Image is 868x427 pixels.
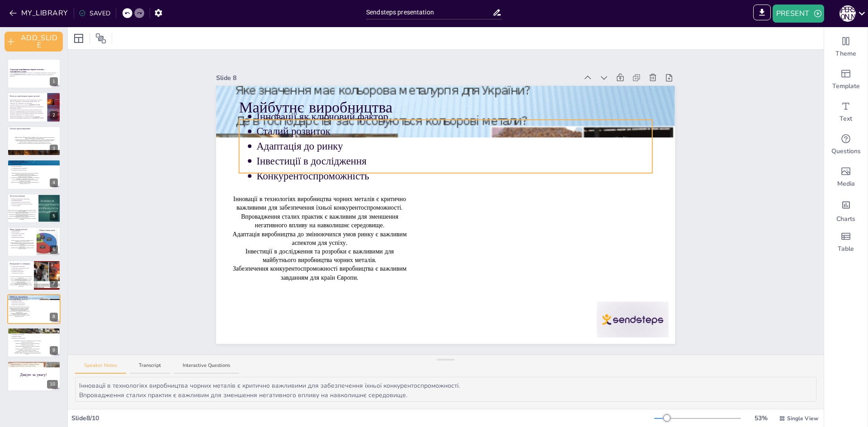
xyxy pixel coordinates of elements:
p: Підвищення продуктивності [12,169,58,171]
p: Висновки [10,329,58,332]
span: Questions [831,147,861,156]
p: Використання сучасних технологій, таких як електродугові печі, є критично важливим для підвищення... [10,173,39,175]
p: Адаптація до ринку [257,139,652,154]
span: Text [840,114,852,123]
div: Get real-time input from your audience [824,128,868,161]
span: Співпраця в рамках міжнародних угод є важливою для забезпечення стабільності на ринку чорних мета... [10,279,32,281]
div: Add charts and graphs [824,193,868,226]
span: Адаптація виробництва до змінюючихся умов ринку є важливим аспектом для успіху. [9,311,29,313]
p: Інвестиції в дослідження [12,302,58,304]
button: Interactive Questions [174,362,239,374]
span: Впровадження сталих практик є важливим для зменшення негативного впливу на навколишнє середовище. [241,212,399,230]
div: 7 [7,260,61,290]
div: https://cdn.sendsteps.com/images/logo/sendsteps_logo_white.pnghttps://cdn.sendsteps.com/images/lo... [7,193,61,223]
p: Конкурентоспроможність на світовому ринку є важливим аспектом для виробників чорних металів у [GE... [10,116,45,119]
div: Add ready made slides [824,63,868,96]
button: PRESENT [773,5,824,23]
span: EXPORT_TO_POWERPOINT [753,5,771,23]
p: Сучасні технології також покращують якість продукції, що є важливим для задоволення потреб спожив... [10,180,39,182]
span: Інновації в технологіях виробництва чорних металів є критично важливими для забезпечення їхньої к... [234,195,406,212]
span: Виробництво чорних металів є важливим для економіки [GEOGRAPHIC_DATA], забезпечуючи основні матер... [14,351,41,355]
div: 2 [50,111,58,120]
span: Важливо враховувати екологічні та економічні аспекти для забезпечення сталого розвитку. [15,343,39,346]
span: Інвестиції в дослідження та розробки є важливими для майбутнього виробництва чорних металів. [11,313,28,314]
p: Інноваційні технології допомагають зменшити витрати на виробництво, що є важливим для конкурентос... [10,175,39,178]
span: Активна співпраця між країнами Європи сприяє стабільності на ринку чорних металів. [11,243,33,245]
div: https://cdn.sendsteps.com/images/logo/sendsteps_logo_white.pnghttps://cdn.sendsteps.com/images/lo... [7,126,61,156]
div: Layout [71,31,86,46]
p: Співпраця у міжнародних угодах [12,267,31,269]
p: Розуміння ролі цих країн у виробництві чорних металів допомагає оцінити стан галузі в цілому. [13,143,57,144]
span: Table [838,244,854,253]
button: Speaker Notes [75,362,126,374]
span: Розуміння тенденцій на ринку допоможе оцінити важливість виробництва чорних металів для економіки. [15,348,39,351]
p: Екологічні виклики [10,194,34,197]
span: Position [95,33,106,44]
div: Add a table [824,226,868,258]
button: MY_LIBRARY [7,6,72,20]
p: [GEOGRAPHIC_DATA], [GEOGRAPHIC_DATA] та [GEOGRAPHIC_DATA] є лідерами у виробництві чорних металів... [13,137,57,139]
div: SAVED [79,9,110,18]
p: Основні країни-виробники [10,127,58,130]
span: Інвестиції в дослідження та розробки є важливими для майбутнього виробництва чорних металів. [245,247,394,264]
p: Досвід та технології [12,269,31,271]
div: 7 [50,279,58,288]
p: Стабільність на ринку [12,272,31,274]
p: Забезпечення сталого розвитку галузі є важливим аспектом для майбутнього виробництва чорних металів. [7,218,36,220]
div: Add text boxes [824,96,868,128]
span: Дякую за увагу! [20,372,47,377]
div: 6 [50,245,58,254]
p: Технології виробництва [10,161,58,164]
strong: Структура виробництва чорних металів у [GEOGRAPHIC_DATA] [10,68,44,73]
span: Template [832,82,860,91]
span: У цій презентації ми розглянемо структуру та організацію виробництва чорних металів у країнах [GE... [10,72,57,77]
div: Add images, graphics, shapes or video [824,161,868,193]
input: INSERT_TITLE [366,6,492,19]
span: Співпраця між країнами та інвестиції в інновації є критично важливими для галузі. [15,346,40,348]
span: Екологічні та економічні аспекти [12,332,28,333]
p: Виробництво чорних металів має значний вплив на навколишнє середовище, що вимагає уваги з боку ви... [7,210,36,211]
div: 1 [50,77,58,86]
div: 3 [50,145,58,153]
p: Інновації в технологіях [12,271,31,272]
p: Зменшення викидів [12,199,34,201]
p: Екологічні аспекти [12,166,58,168]
span: Важливість для економіки [12,338,25,339]
p: Майбутнє виробництва [239,97,652,118]
div: 10 [47,380,58,389]
button: Transcript [130,362,170,374]
textarea: Інновації в технологіях виробництва чорних металів є критично важливими для забезпечення їхньої к... [75,377,816,402]
div: https://cdn.sendsteps.com/images/logo/sendsteps_logo_white.pnghttps://cdn.sendsteps.com/images/lo... [7,227,61,257]
p: Інновації як ключовий фактор [12,297,58,299]
div: 9 [7,328,61,357]
span: Обмін досвідом та технологіями між країнами сприяє розвитку виробництва чорних металів. [11,281,31,282]
p: Конкуренція та співпраця [10,263,31,265]
span: Відновлення економіки є важливим чинником, що впливає на зростання попиту на чорні метали. [11,247,33,249]
p: Вплив на ціни [12,231,34,233]
div: 5 [50,212,58,221]
p: Сталий розвиток [12,205,34,206]
p: Впровадження екологічних практик [12,201,34,203]
p: Тенденції на ринку [12,235,34,236]
p: Виробництво чорних металів є основою для багатьох галузей, таких як будівництво та автомобільна п... [10,99,45,104]
button: ADD_SLIDE [5,32,63,52]
span: Забезпечення конкурентоспроможності виробництва є важливим завданням для країн Європи. [233,264,406,282]
div: 8 [7,294,61,324]
div: Change the overall theme [824,31,868,63]
div: Slide 8 [216,73,577,83]
p: Відновлення економіки [12,236,34,238]
p: Конкурентоспроможність [12,304,58,305]
div: https://cdn.sendsteps.com/images/logo/sendsteps_logo_white.pnghttps://cdn.sendsteps.com/images/lo... [7,160,61,189]
div: https://cdn.sendsteps.com/images/logo/sendsteps_logo_white.pnghttps://cdn.sendsteps.com/images/lo... [7,92,61,122]
p: Ці країни задовольняють внутрішній попит та активно експортують свою продукцію, що зміцнює їхні е... [13,139,57,141]
div: 8 [50,313,58,321]
p: Розвинена інфраструктура в країнах [GEOGRAPHIC_DATA] дозволяє їм ефективно виробляти чорні метали... [10,104,45,109]
p: Використання відновлювальних джерел енергії може допомогти зменшити вплив виробництва на навколиш... [7,216,36,217]
p: Інновації в технологіях виробництва чорних металів дозволяють підвищити ефективність та зменшити ... [10,112,45,115]
p: Ринок чорних металів [10,228,34,231]
div: 9 [50,346,58,355]
p: Поліпшення якості продукції [12,168,58,169]
span: Theme [835,49,856,58]
p: Сучасні технології [12,162,58,164]
span: Single View [787,414,818,422]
